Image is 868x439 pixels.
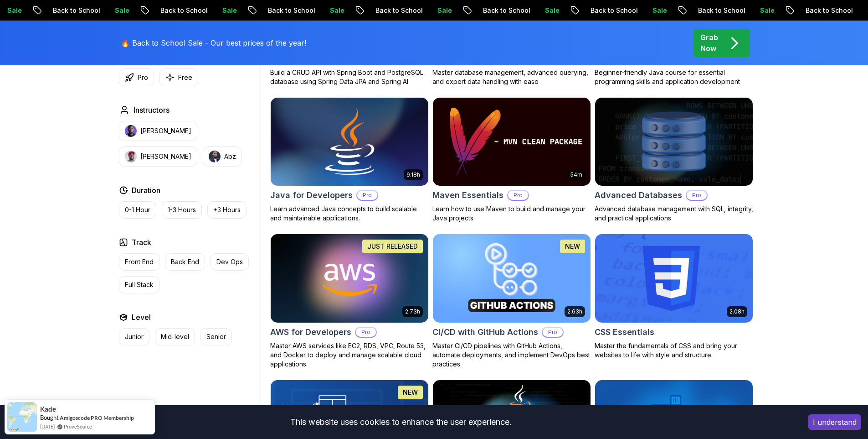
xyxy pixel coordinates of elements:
img: CSS Essentials card [595,234,753,323]
img: Java for Developers card [267,95,432,188]
button: Front End [119,253,159,271]
h2: Level [132,312,151,323]
p: Pro [356,328,376,337]
button: Full Stack [119,276,159,293]
h2: AWS for Developers [270,326,351,339]
p: NEW [403,388,418,397]
button: Mid-level [155,328,195,345]
p: Junior [125,332,144,341]
button: 0-1 Hour [119,201,156,219]
h2: Duration [132,185,160,196]
p: 2.73h [405,308,420,315]
p: Back to School [135,6,197,15]
button: Junior [119,328,149,345]
h2: Maven Essentials [432,189,503,202]
p: Sale [412,6,441,15]
h2: Instructors [134,105,169,115]
p: Free [178,73,192,82]
p: 1-3 Hours [168,205,196,214]
p: NEW [565,242,580,251]
img: Maven Essentials card [433,98,591,186]
p: Senior [206,332,226,341]
p: Grab Now [700,32,718,54]
a: Advanced Databases cardAdvanced DatabasesProAdvanced database management with SQL, integrity, and... [595,97,753,223]
p: Pro [543,328,563,337]
p: Master database management, advanced querying, and expert data handling with ease [432,68,591,86]
a: Java for Developers card9.18hJava for DevelopersProLearn advanced Java concepts to build scalable... [270,97,429,223]
p: Beginner-friendly Java course for essential programming skills and application development [595,68,753,86]
img: instructor img [209,151,221,162]
p: Back to School [350,6,412,15]
p: JUST RELEASED [367,242,418,251]
p: 9.18h [406,171,420,178]
p: Sale [304,6,334,15]
p: Back to School [673,6,734,15]
p: Back to School [780,6,842,15]
p: Master the fundamentals of CSS and bring your websites to life with style and structure. [595,341,753,360]
a: CSS Essentials card2.08hCSS EssentialsMaster the fundamentals of CSS and bring your websites to l... [595,234,753,360]
p: 🔥 Back to School Sale - Our best prices of the year! [121,37,306,48]
p: 54m [570,171,582,178]
p: Back to School [27,6,89,15]
button: instructor imgAbz [203,146,242,167]
p: Master CI/CD pipelines with GitHub Actions, automate deployments, and implement DevOps best pract... [432,341,591,369]
p: Sale [197,6,226,15]
p: Pro [357,191,377,200]
a: AWS for Developers card2.73hJUST RELEASEDAWS for DevelopersProMaster AWS services like EC2, RDS, ... [270,234,429,369]
p: Sale [734,6,764,15]
button: instructor img[PERSON_NAME] [119,146,197,167]
p: Sale [627,6,656,15]
p: [PERSON_NAME] [140,152,191,161]
h2: CI/CD with GitHub Actions [432,326,538,339]
p: Abz [224,152,236,161]
p: +3 Hours [213,205,241,214]
p: Master AWS services like EC2, RDS, VPC, Route 53, and Docker to deploy and manage scalable cloud ... [270,341,429,369]
p: Back to School [565,6,627,15]
p: Pro [508,191,528,200]
img: provesource social proof notification image [7,402,37,432]
button: Accept cookies [808,414,861,430]
div: This website uses cookies to enhance the user experience. [7,412,795,432]
img: instructor img [125,151,137,162]
img: Advanced Databases card [595,98,753,186]
button: Back End [165,253,205,271]
h2: CSS Essentials [595,326,654,339]
p: 0-1 Hour [125,205,150,214]
h2: Advanced Databases [595,189,682,202]
p: Learn advanced Java concepts to build scalable and maintainable applications. [270,204,429,223]
a: ProveSource [64,423,92,430]
a: Amigoscode PRO Membership [60,414,134,422]
button: 1-3 Hours [162,201,202,219]
img: instructor img [125,125,137,137]
p: Learn how to use Maven to build and manage your Java projects [432,204,591,223]
p: 2.08h [729,308,745,315]
button: instructor img[PERSON_NAME] [119,121,197,141]
p: Dev Ops [216,257,243,267]
button: Senior [200,328,232,345]
p: Sale [89,6,118,15]
a: Maven Essentials card54mMaven EssentialsProLearn how to use Maven to build and manage your Java p... [432,97,591,223]
h2: Java for Developers [270,189,353,202]
p: [PERSON_NAME] [140,126,191,136]
p: Mid-level [161,332,189,341]
p: Pro [687,191,707,200]
button: Pro [119,68,154,86]
span: Bought [40,414,59,421]
img: CI/CD with GitHub Actions card [433,234,591,323]
p: Full Stack [125,280,154,289]
p: Pro [138,73,148,82]
span: [DATE] [40,423,55,430]
p: 2.63h [567,308,582,315]
p: Back End [171,257,199,267]
p: Back to School [242,6,304,15]
button: Free [159,68,198,86]
button: Dev Ops [211,253,249,271]
p: Advanced database management with SQL, integrity, and practical applications [595,204,753,223]
a: CI/CD with GitHub Actions card2.63hNEWCI/CD with GitHub ActionsProMaster CI/CD pipelines with Git... [432,234,591,369]
h2: Track [132,237,151,248]
p: Front End [125,257,154,267]
span: Kade [40,405,56,413]
button: +3 Hours [207,201,247,219]
p: Back to School [457,6,519,15]
img: AWS for Developers card [271,234,428,323]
